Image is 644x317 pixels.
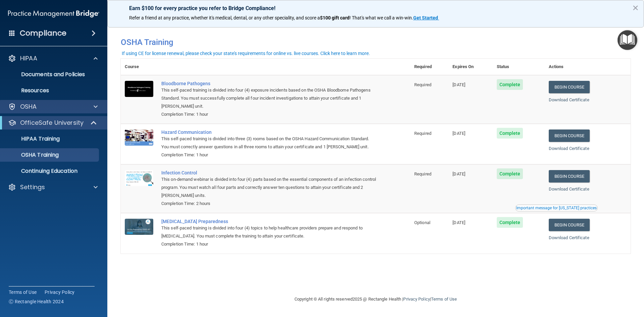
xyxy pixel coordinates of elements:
a: Begin Course [549,81,590,93]
div: Completion Time: 1 hour [161,151,377,159]
th: Status [493,59,545,75]
p: OSHA [20,103,37,111]
a: Download Certificate [549,146,589,151]
div: This self-paced training is divided into three (3) rooms based on the OSHA Hazard Communication S... [161,135,377,151]
span: Complete [497,79,523,90]
p: HIPAA [20,54,37,62]
div: This self-paced training is divided into four (4) exposure incidents based on the OSHA Bloodborne... [161,86,377,110]
span: [DATE] [452,82,465,87]
span: Refer a friend at any practice, whether it's medical, dental, or any other speciality, and score a [129,15,320,20]
div: Completion Time: 1 hour [161,240,377,248]
a: Begin Course [549,129,590,142]
div: This self-paced training is divided into four (4) topics to help healthcare providers prepare and... [161,224,377,240]
a: OfficeSafe University [8,119,97,127]
div: Completion Time: 2 hours [161,200,377,208]
a: Hazard Communication [161,129,377,135]
th: Required [410,59,448,75]
p: Settings [20,183,45,191]
button: Read this if you are a dental practitioner in the state of CA [515,205,598,211]
a: Privacy Policy [403,297,430,302]
button: Open Resource Center [618,30,637,50]
a: OSHA [8,103,98,111]
a: Privacy Policy [45,289,75,296]
a: Terms of Use [9,289,37,296]
a: Download Certificate [549,235,589,240]
span: Required [414,171,431,176]
a: Begin Course [549,170,590,182]
img: PMB logo [8,7,99,20]
a: Terms of Use [431,297,457,302]
span: [DATE] [452,131,465,136]
p: Continuing Education [4,168,96,174]
p: OfficeSafe University [20,119,84,127]
button: Close [632,2,639,13]
div: If using CE for license renewal, please check your state's requirements for online vs. live cours... [122,51,370,56]
div: Completion Time: 1 hour [161,110,377,118]
p: HIPAA Training [4,136,60,142]
span: Optional [414,220,430,225]
span: Ⓒ Rectangle Health 2024 [9,298,64,305]
a: Download Certificate [549,97,589,102]
a: HIPAA [8,54,98,62]
span: [DATE] [452,171,465,176]
div: This on-demand webinar is divided into four (4) parts based on the essential components of an inf... [161,175,377,200]
span: Required [414,131,431,136]
p: Resources [4,87,96,94]
a: [MEDICAL_DATA] Preparedness [161,219,377,224]
span: ! That's what we call a win-win. [350,15,413,20]
span: Required [414,82,431,87]
strong: Get Started [413,15,438,20]
button: If using CE for license renewal, please check your state's requirements for online vs. live cours... [121,50,371,57]
h4: Compliance [20,29,66,38]
a: Bloodborne Pathogens [161,81,377,86]
a: Download Certificate [549,187,589,192]
th: Expires On [448,59,492,75]
div: Important message for [US_STATE] practices [516,206,597,210]
h4: OSHA Training [121,38,631,47]
div: Copyright © All rights reserved 2025 @ Rectangle Health | | [253,288,498,310]
p: Earn $100 for every practice you refer to Bridge Compliance! [129,5,622,11]
a: Get Started [413,15,439,20]
p: OSHA Training [4,152,59,158]
th: Actions [545,59,631,75]
span: Complete [497,217,523,228]
a: Infection Control [161,170,377,175]
span: Complete [497,128,523,139]
span: Complete [497,168,523,179]
a: Begin Course [549,219,590,231]
strong: $100 gift card [320,15,350,20]
th: Course [121,59,157,75]
p: Documents and Policies [4,71,96,78]
a: Settings [8,183,98,191]
span: [DATE] [452,220,465,225]
iframe: Drift Widget Chat Controller [610,271,636,296]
